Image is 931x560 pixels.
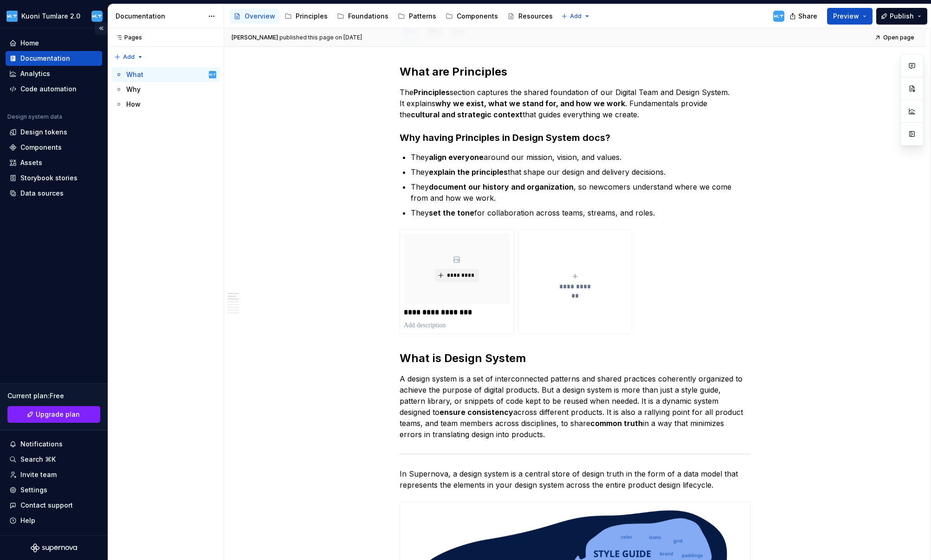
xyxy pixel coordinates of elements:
[6,171,102,185] a: Storybook stories
[6,125,102,140] a: Design tokens
[6,513,102,528] button: Help
[116,12,203,21] div: Documentation
[411,181,750,204] p: They , so newcomers understand where we come from and how we work.
[95,22,108,35] button: Collapse sidebar
[504,9,556,24] a: Resources
[348,12,388,21] div: Foundations
[126,70,143,79] div: What
[2,6,106,26] button: Kuoni Tumlare 2.0Designers KT
[20,439,63,449] div: Notifications
[6,483,102,497] a: Settings
[411,152,750,163] p: They around our mission, vision, and values.
[400,468,750,490] p: In Supernova, a design system is a central store of design truth in the form of a data model that...
[518,12,553,21] div: Resources
[20,173,78,183] div: Storybook stories
[876,8,927,25] button: Publish
[890,12,914,21] span: Publish
[245,12,275,21] div: Overview
[400,87,750,120] p: The section captures the shared foundation of our Digital Team and Design System. It explains . F...
[590,419,643,428] strong: common truth
[400,373,750,440] p: A design system is a set of interconnected patterns and shared practices coherently organized to ...
[20,158,42,167] div: Assets
[440,407,513,417] strong: ensure consistency
[6,36,102,51] a: Home
[36,410,80,419] span: Upgrade plan
[773,11,784,22] img: Designers KT
[6,140,102,155] a: Components
[429,167,508,177] strong: explain the principles
[6,452,102,467] button: Search ⌘K
[20,69,50,78] div: Analytics
[123,53,135,61] span: Add
[883,34,914,41] span: Open page
[411,110,523,119] strong: cultural and strategic context
[6,186,102,201] a: Data sources
[409,12,436,21] div: Patterns
[6,11,18,22] img: dee6e31e-e192-4f70-8333-ba8f88832f05.png
[6,437,102,452] button: Notifications
[457,12,498,21] div: Components
[279,34,362,41] div: published this page on [DATE]
[442,9,502,24] a: Components
[400,64,750,79] h2: What are Principles
[6,467,102,482] a: Invite team
[20,143,62,152] div: Components
[429,153,484,162] strong: align everyone
[6,498,102,513] button: Contact support
[20,189,64,198] div: Data sources
[91,11,103,22] img: Designers KT
[333,9,392,24] a: Foundations
[7,391,100,401] div: Current plan : Free
[20,485,47,495] div: Settings
[411,207,750,218] p: They for collaboration across teams, streams, and roles.
[570,13,582,20] span: Add
[414,88,450,97] strong: Principles
[6,66,102,81] a: Analytics
[20,127,67,137] div: Design tokens
[111,97,220,112] a: How
[798,12,817,21] span: Share
[20,54,70,63] div: Documentation
[20,84,77,94] div: Code automation
[7,113,62,121] div: Design system data
[785,8,823,25] button: Share
[400,351,750,366] h2: What is Design System
[558,10,593,23] button: Add
[429,182,574,191] strong: document our history and organization
[31,543,77,553] svg: Supernova Logo
[400,132,610,143] strong: Why having Principles in Design System docs?
[230,9,279,24] a: Overview
[827,8,873,25] button: Preview
[21,12,80,21] div: Kuoni Tumlare 2.0
[20,516,35,525] div: Help
[111,82,220,97] a: Why
[435,99,625,108] strong: why we exist, what we stand for, and how we work
[296,12,328,21] div: Principles
[833,12,859,21] span: Preview
[429,208,474,217] strong: set the tone
[111,51,146,64] button: Add
[411,166,750,178] p: They that shape our design and delivery decisions.
[872,31,918,44] a: Open page
[111,34,142,41] div: Pages
[20,501,73,510] div: Contact support
[111,67,220,112] div: Page tree
[126,85,141,94] div: Why
[6,82,102,96] a: Code automation
[232,34,278,41] span: [PERSON_NAME]
[20,455,56,464] div: Search ⌘K
[126,100,141,109] div: How
[281,9,331,24] a: Principles
[6,51,102,66] a: Documentation
[20,470,57,479] div: Invite team
[230,7,556,25] div: Page tree
[209,71,216,78] img: Designers KT
[111,67,220,82] a: WhatDesigners KT
[7,406,100,423] button: Upgrade plan
[394,9,440,24] a: Patterns
[6,155,102,170] a: Assets
[20,38,39,48] div: Home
